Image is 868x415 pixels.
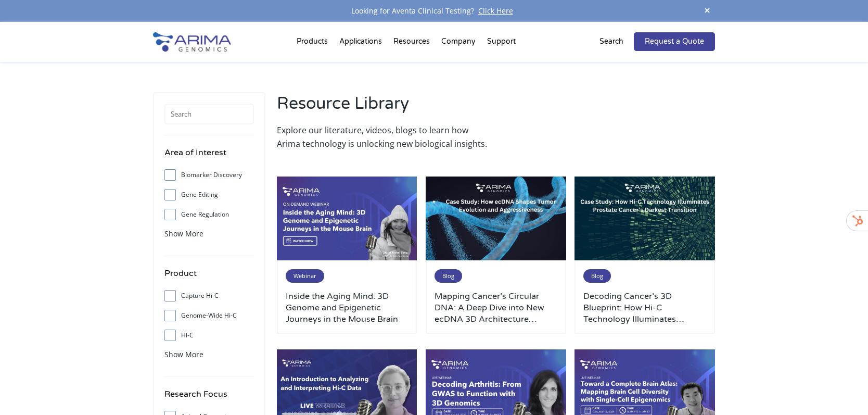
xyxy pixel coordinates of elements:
span: Blog [583,269,611,283]
h4: Research Focus [164,387,254,409]
a: Request a Quote [634,32,715,51]
label: Hi-C [164,328,254,343]
img: Use-This-For-Webinar-Images-3-500x300.jpg [277,177,417,261]
p: Explore our literature, videos, blogs to learn how Arima technology is unlocking new biological i... [277,123,491,150]
img: Arima-March-Blog-Post-Banner-3-500x300.jpg [575,177,715,261]
input: Search [164,104,254,124]
label: Capture Hi-C [164,288,254,304]
span: Show More [164,349,203,359]
a: Decoding Cancer’s 3D Blueprint: How Hi-C Technology Illuminates [MEDICAL_DATA] Cancer’s Darkest T... [583,291,706,325]
div: Looking for Aventa Clinical Testing? [153,4,715,18]
span: Show More [164,229,203,238]
span: Blog [435,269,462,283]
img: Arima-March-Blog-Post-Banner-4-500x300.jpg [426,177,566,261]
a: Inside the Aging Mind: 3D Genome and Epigenetic Journeys in the Mouse Brain [286,291,409,325]
h4: Product [164,267,254,288]
h4: Area of Interest [164,146,254,167]
a: Mapping Cancer’s Circular DNA: A Deep Dive into New ecDNA 3D Architecture Research [435,291,557,325]
label: Genome-Wide Hi-C [164,308,254,323]
img: Arima-Genomics-logo [153,32,231,52]
label: Biomarker Discovery [164,167,254,183]
label: Gene Regulation [164,207,254,222]
h2: Resource Library [277,92,491,123]
span: Webinar [286,269,324,283]
label: Gene Editing [164,187,254,203]
a: Click Here [474,6,517,16]
p: Search [599,35,623,48]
